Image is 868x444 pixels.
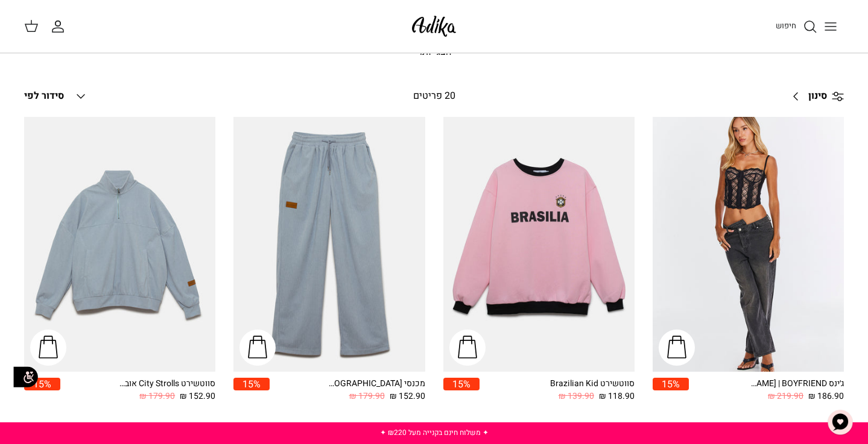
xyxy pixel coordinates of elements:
a: 15% [233,378,270,404]
span: 152.90 ₪ [180,390,215,403]
button: Toggle menu [817,13,844,40]
a: מכנסי טרנינג City strolls [233,117,425,372]
div: סווטשירט City Strolls אוברסייז [119,378,215,390]
span: 139.90 ₪ [559,390,594,403]
span: 179.90 ₪ [349,390,385,403]
a: סווטשירט Brazilian Kid [443,117,635,372]
a: סווטשירט City Strolls אוברסייז [24,117,215,372]
button: צ'אט [822,404,858,440]
a: מכנסי [GEOGRAPHIC_DATA] 152.90 ₪ 179.90 ₪ [270,378,425,404]
span: 15% [233,378,270,390]
button: סידור לפי [24,83,88,110]
span: 179.90 ₪ [139,390,175,403]
img: accessibility_icon02.svg [9,360,42,393]
a: חיפוש [776,19,817,34]
div: 20 פריטים [335,89,533,104]
div: מכנסי [GEOGRAPHIC_DATA] [329,378,425,390]
span: חיפוש [776,20,796,31]
span: סינון [808,89,827,104]
img: Adika IL [408,12,460,40]
div: סווטשירט Brazilian Kid [538,378,635,390]
a: סווטשירט City Strolls אוברסייז 152.90 ₪ 179.90 ₪ [60,378,215,404]
a: ג׳ינס All Or Nothing [PERSON_NAME] | BOYFRIEND 186.90 ₪ 219.90 ₪ [689,378,844,404]
a: סווטשירט Brazilian Kid 118.90 ₪ 139.90 ₪ [480,378,635,404]
span: 152.90 ₪ [390,390,425,403]
a: 15% [443,378,480,404]
span: 15% [653,378,689,390]
a: סינון [784,82,844,111]
a: ג׳ינס All Or Nothing קריס-קרוס | BOYFRIEND [653,117,844,372]
a: 15% [653,378,689,404]
div: ג׳ינס All Or Nothing [PERSON_NAME] | BOYFRIEND [747,378,844,390]
span: סידור לפי [24,89,64,103]
span: 15% [443,378,480,390]
span: 219.90 ₪ [768,390,803,403]
span: 186.90 ₪ [808,390,844,403]
a: החשבון שלי [51,19,70,34]
span: 118.90 ₪ [599,390,635,403]
a: ✦ משלוח חינם בקנייה מעל ₪220 ✦ [380,427,489,438]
